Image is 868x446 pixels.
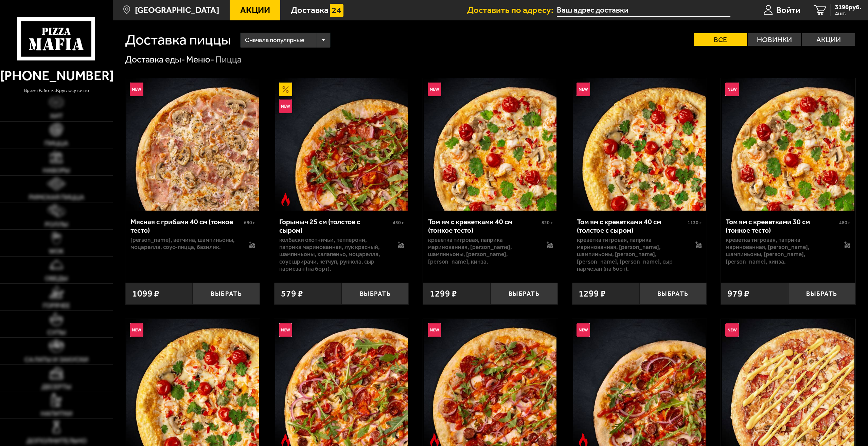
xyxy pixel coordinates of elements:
span: [GEOGRAPHIC_DATA] [135,6,219,15]
span: Хит [50,113,63,120]
button: Выбрать [193,283,260,305]
a: АкционныйНовинкаОстрое блюдоГорыныч 25 см (толстое с сыром) [274,78,409,211]
img: Новинка [130,323,143,337]
span: Горячее [43,302,70,309]
span: Доставить по адресу: [467,6,557,15]
span: Супы [47,329,66,336]
img: Акционный [279,83,293,96]
span: Римская пицца [29,194,84,201]
img: Новинка [279,323,293,337]
span: Пицца [45,140,68,147]
img: Новинка [130,83,143,96]
span: Дополнительно [26,438,87,444]
span: 579 ₽ [281,289,303,298]
span: Наборы [43,167,70,174]
a: Доставка еды- [125,54,185,65]
span: 820 г [542,220,553,226]
h1: Доставка пиццы [125,33,231,47]
div: Горыныч 25 см (толстое с сыром) [279,217,391,235]
img: Новинка [577,83,590,96]
div: Том ям с креветками 40 см (толстое с сыром) [577,217,686,235]
button: Выбрать [639,283,707,305]
label: Акции [802,33,855,46]
img: Мясная с грибами 40 см (тонкое тесто) [126,78,259,211]
p: колбаски Охотничьи, пепперони, паприка маринованная, лук красный, шампиньоны, халапеньо, моцарелл... [279,236,389,272]
span: WOK [49,248,64,255]
button: Выбрать [788,283,855,305]
label: Новинки [748,33,801,46]
span: Акции [240,6,270,15]
span: 1099 ₽ [132,289,159,298]
div: Мясная с грибами 40 см (тонкое тесто) [130,217,242,235]
span: 3196 руб. [835,4,861,11]
div: Том ям с креветками 40 см (тонкое тесто) [428,217,540,235]
span: Обеды [45,275,68,282]
a: НовинкаТом ям с креветками 30 см (тонкое тесто) [721,78,855,211]
p: креветка тигровая, паприка маринованная, [PERSON_NAME], шампиньоны, [PERSON_NAME], [PERSON_NAME],... [428,236,537,265]
p: креветка тигровая, паприка маринованная, [PERSON_NAME], шампиньоны, [PERSON_NAME], [PERSON_NAME],... [726,236,835,265]
button: Выбрать [341,283,409,305]
img: Новинка [279,100,293,113]
span: Салаты и закуски [24,356,88,363]
span: Доставка [291,6,329,15]
p: креветка тигровая, паприка маринованная, [PERSON_NAME], шампиньоны, [PERSON_NAME], [PERSON_NAME],... [577,236,686,272]
span: Напитки [41,410,72,417]
a: Меню- [186,54,214,65]
img: Острое блюдо [279,193,293,206]
span: 480 г [839,220,850,226]
img: Горыныч 25 см (толстое с сыром) [275,78,408,211]
a: НовинкаТом ям с креветками 40 см (тонкое тесто) [423,78,557,211]
img: Новинка [577,323,590,337]
span: 690 г [244,220,255,226]
img: Новинка [428,323,441,337]
span: Десерты [41,383,71,390]
p: [PERSON_NAME], ветчина, шампиньоны, моцарелла, соус-пицца, базилик. [130,236,240,251]
img: Том ям с креветками 30 см (тонкое тесто) [722,78,854,211]
span: 1299 ₽ [579,289,606,298]
span: Роллы [45,221,68,228]
img: Новинка [725,83,739,96]
label: Все [694,33,747,46]
input: Ваш адрес доставки [557,4,730,17]
span: Войти [776,6,800,15]
div: Том ям с креветками 30 см (тонкое тесто) [726,217,837,235]
div: Пицца [215,54,242,66]
a: НовинкаТом ям с креветками 40 см (толстое с сыром) [572,78,707,211]
span: 430 г [393,220,404,226]
img: 15daf4d41897b9f0e9f617042186c801.svg [330,4,343,17]
span: 979 ₽ [727,289,749,298]
a: НовинкаМясная с грибами 40 см (тонкое тесто) [125,78,260,211]
img: Новинка [428,83,441,96]
img: Том ям с креветками 40 см (толстое с сыром) [573,78,706,211]
img: Новинка [725,323,739,337]
span: 1130 г [688,220,702,226]
span: 4 шт. [835,11,861,16]
img: Том ям с креветками 40 см (тонкое тесто) [424,78,557,211]
span: Сначала популярные [245,32,304,49]
span: 1299 ₽ [430,289,457,298]
button: Выбрать [491,283,558,305]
